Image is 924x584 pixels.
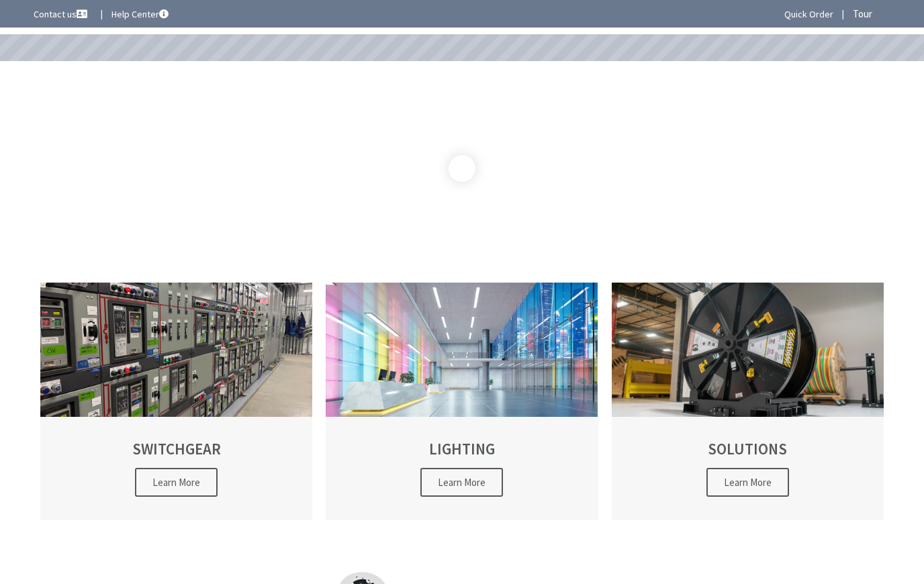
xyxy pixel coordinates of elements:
span: Learn More [706,468,789,497]
a: Quick Order [784,7,833,21]
h2: SWITCHGEAR [64,440,289,457]
a: VIEW OUR VIDEO TRAINING LIBRARY [344,41,579,56]
span: Tour [853,7,887,20]
h2: SOLUTIONS [635,440,860,457]
a: Help Center [111,7,169,21]
a: SWITCHGEAR Learn More [40,283,312,520]
a: SOLUTIONS Learn More [612,283,884,520]
span: Learn More [135,468,218,497]
span: Learn More [420,468,503,497]
a: LIGHTING Learn More [326,283,598,520]
a: Contact us [34,7,90,21]
h2: LIGHTING [349,440,574,457]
